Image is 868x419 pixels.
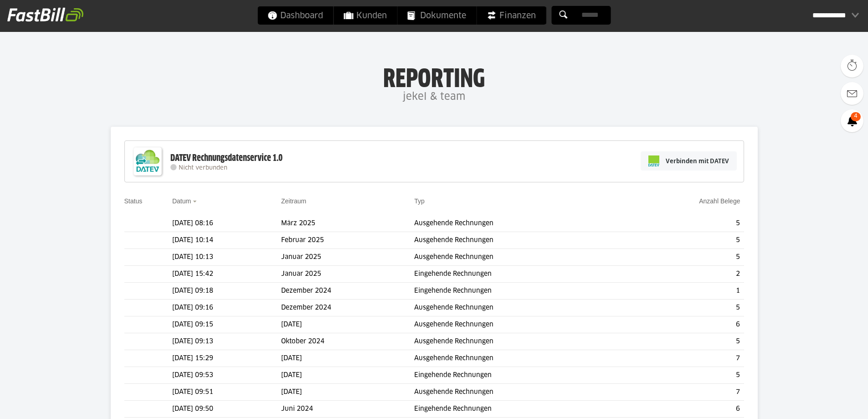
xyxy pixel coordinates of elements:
td: [DATE] 09:53 [172,367,281,384]
img: fastbill_logo_white.png [7,7,83,22]
td: Dezember 2024 [281,300,414,316]
a: Kunden [334,6,397,25]
td: Ausgehende Rechnungen [414,333,625,350]
td: Ausgehende Rechnungen [414,316,625,333]
td: [DATE] 10:13 [172,249,281,266]
td: Januar 2025 [281,266,414,283]
td: Eingehende Rechnungen [414,367,625,384]
td: 7 [625,384,744,401]
td: 7 [625,350,744,367]
a: Dashboard [257,6,333,25]
td: 1 [625,283,744,300]
td: 5 [625,333,744,350]
td: [DATE] 09:18 [172,283,281,300]
td: Februar 2025 [281,232,414,249]
td: [DATE] 15:29 [172,350,281,367]
img: sort_desc.gif [193,201,199,202]
td: [DATE] [281,384,414,401]
td: 5 [625,300,744,316]
td: [DATE] [281,316,414,333]
div: DATEV Rechnungsdatenservice 1.0 [170,152,282,164]
td: [DATE] 09:16 [172,300,281,316]
td: Ausgehende Rechnungen [414,300,625,316]
span: 4 [851,112,861,121]
span: Kunden [344,6,387,25]
a: Status [124,197,143,205]
td: [DATE] 10:14 [172,232,281,249]
td: Oktober 2024 [281,333,414,350]
td: Juni 2024 [281,401,414,418]
td: [DATE] 09:50 [172,401,281,418]
td: Ausgehende Rechnungen [414,215,625,232]
td: Eingehende Rechnungen [414,283,625,300]
td: [DATE] [281,367,414,384]
td: 2 [625,266,744,283]
a: Datum [172,197,191,205]
td: [DATE] 09:13 [172,333,281,350]
a: Typ [414,197,425,205]
td: 6 [625,401,744,418]
span: Dashboard [267,6,323,25]
td: 6 [625,316,744,333]
span: Verbinden mit DATEV [666,156,729,166]
td: 5 [625,215,744,232]
img: pi-datev-logo-farbig-24.svg [648,155,659,166]
td: 5 [625,249,744,266]
td: Ausgehende Rechnungen [414,384,625,401]
a: Dokumente [397,6,476,25]
a: Verbinden mit DATEV [641,151,737,171]
iframe: Öffnet ein Widget, in dem Sie weitere Informationen finden [798,392,859,414]
span: Nicht verbunden [179,165,227,171]
td: [DATE] [281,350,414,367]
td: Ausgehende Rechnungen [414,350,625,367]
td: Januar 2025 [281,249,414,266]
td: [DATE] 09:15 [172,316,281,333]
td: [DATE] 15:42 [172,266,281,283]
img: DATEV-Datenservice Logo [129,143,166,180]
td: Eingehende Rechnungen [414,401,625,418]
h1: Reporting [91,64,777,88]
td: Ausgehende Rechnungen [414,249,625,266]
td: [DATE] 09:51 [172,384,281,401]
a: Zeitraum [281,197,306,205]
td: Dezember 2024 [281,283,414,300]
td: 5 [625,232,744,249]
td: März 2025 [281,215,414,232]
td: Eingehende Rechnungen [414,266,625,283]
td: Ausgehende Rechnungen [414,232,625,249]
span: Finanzen [487,6,536,25]
td: [DATE] 08:16 [172,215,281,232]
td: 5 [625,367,744,384]
span: Dokumente [407,6,466,25]
a: Finanzen [477,6,546,25]
a: 4 [841,109,863,132]
a: Anzahl Belege [699,197,740,205]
